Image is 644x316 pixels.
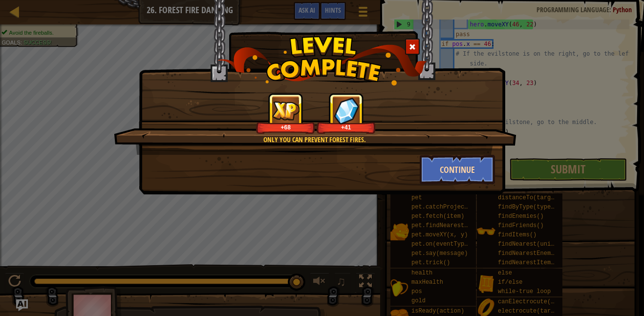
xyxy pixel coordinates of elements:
img: reward_icon_xp.png [272,101,300,120]
div: +68 [258,124,313,131]
div: +41 [319,124,374,131]
img: reward_icon_gems.png [334,97,359,124]
img: level_complete.png [217,36,427,85]
button: Continue [420,155,495,184]
div: Only you can prevent forest fires. [160,135,469,145]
